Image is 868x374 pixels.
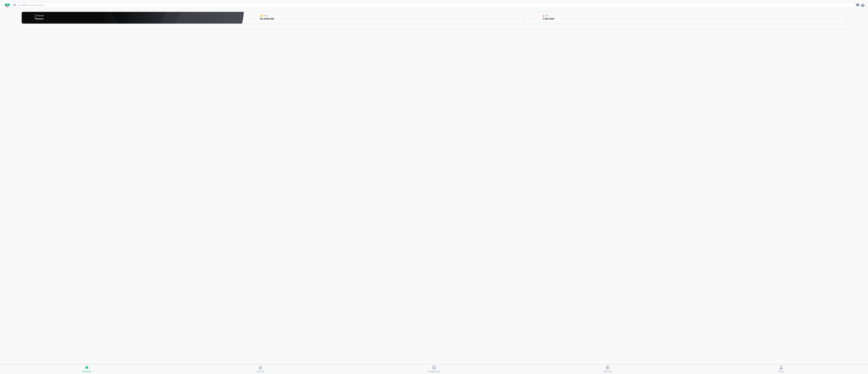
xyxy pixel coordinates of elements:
p: Misi [545,15,549,17]
button: Produk [174,365,347,374]
button: Pembayaran [347,365,521,374]
p: Titanium [35,18,45,20]
p: Member [37,15,44,17]
p: 1 Misi Aktif [542,18,554,20]
span: Produk [257,370,264,373]
span: Pembayaran [428,370,440,373]
button: Misi1 Misi Aktif [525,11,846,24]
button: Aktivitas [521,365,694,374]
input: Cari 4000+ produk di sini [17,3,854,7]
p: Rp 8.909.390 [260,18,274,20]
button: PoinRp 8.909.390 [244,11,525,24]
img: logo_swiperx_s.bd005f3b.svg [5,3,10,8]
span: Aktivitas [603,370,612,373]
p: Poin [264,15,268,17]
span: Akun [778,370,784,373]
button: Akun [694,365,868,374]
span: Beranda [83,370,91,373]
button: MemberTitanium [22,11,244,24]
